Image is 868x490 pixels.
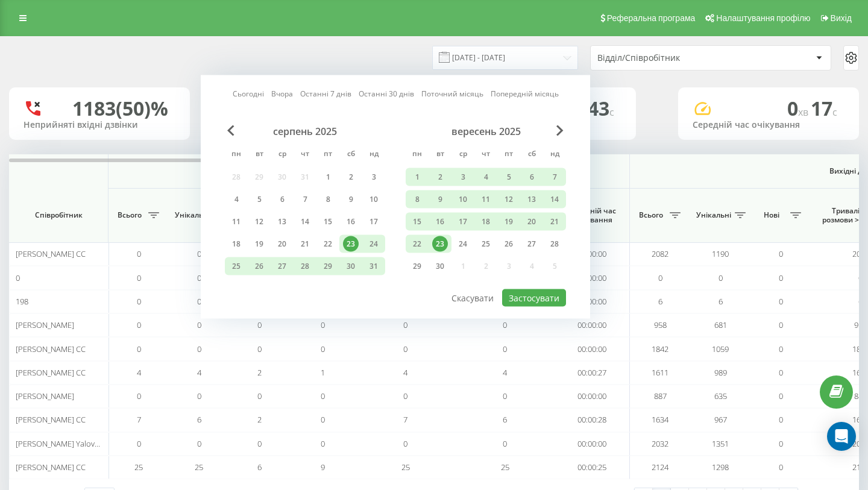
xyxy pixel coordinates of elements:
[779,414,783,425] span: 0
[316,213,339,231] div: пт 15 серп 2025 р.
[316,168,339,186] div: пт 1 серп 2025 р.
[319,146,337,164] abbr: п’ятниця
[16,462,86,473] span: [PERSON_NAME] CC
[403,414,407,425] span: 7
[366,259,382,274] div: 31
[455,214,471,230] div: 17
[343,169,359,185] div: 2
[409,236,425,252] div: 22
[248,257,271,275] div: вт 26 серп 2025 р.
[343,192,359,207] div: 9
[342,146,360,164] abbr: субота
[478,192,494,207] div: 11
[16,391,74,401] span: [PERSON_NAME]
[696,210,731,220] span: Унікальні
[503,438,507,449] span: 0
[501,169,517,185] div: 5
[366,192,382,207] div: 10
[271,235,294,253] div: ср 20 серп 2025 р.
[366,214,382,230] div: 17
[134,462,143,473] span: 25
[520,213,543,231] div: сб 20 вер 2025 р.
[654,391,667,401] span: 887
[225,125,385,137] div: серпень 2025
[712,462,729,473] span: 1298
[543,235,566,253] div: нд 28 вер 2025 р.
[403,438,407,449] span: 0
[233,88,264,99] a: Сьогодні
[546,146,564,164] abbr: неділя
[137,248,141,259] span: 0
[693,120,844,130] div: Середній час очікування
[477,146,495,164] abbr: четвер
[339,257,362,275] div: сб 30 серп 2025 р.
[451,213,474,231] div: ср 17 вер 2025 р.
[137,344,141,354] span: 0
[197,248,201,259] span: 0
[228,214,244,230] div: 11
[366,169,382,185] div: 3
[257,414,262,425] span: 2
[320,192,336,207] div: 8
[500,146,518,164] abbr: п’ятниця
[250,146,268,164] abbr: вівторок
[140,166,598,176] span: Вхідні дзвінки
[16,414,86,425] span: [PERSON_NAME] CC
[195,462,203,473] span: 25
[555,408,630,432] td: 00:00:28
[811,95,837,121] span: 17
[408,146,426,164] abbr: понеділок
[251,236,267,252] div: 19
[652,248,668,259] span: 2082
[503,367,507,378] span: 4
[497,235,520,253] div: пт 26 вер 2025 р.
[137,391,141,401] span: 0
[779,296,783,307] span: 0
[343,259,359,274] div: 30
[115,210,145,220] span: Всього
[712,344,729,354] span: 1059
[321,438,325,449] span: 0
[403,367,407,378] span: 4
[714,414,727,425] span: 967
[366,236,382,252] div: 24
[257,438,262,449] span: 0
[714,319,727,330] span: 681
[652,414,668,425] span: 1634
[316,235,339,253] div: пт 22 серп 2025 р.
[429,190,451,209] div: вт 9 вер 2025 р.
[564,206,620,225] span: Середній час очікування
[257,462,262,473] span: 6
[547,192,562,207] div: 14
[779,248,783,259] span: 0
[321,462,325,473] span: 9
[320,259,336,274] div: 29
[503,414,507,425] span: 6
[652,438,668,449] span: 2032
[455,192,471,207] div: 10
[343,236,359,252] div: 23
[431,146,449,164] abbr: вівторок
[429,213,451,231] div: вт 16 вер 2025 р.
[454,146,472,164] abbr: середа
[271,88,293,99] a: Вчора
[248,235,271,253] div: вт 19 серп 2025 р.
[497,213,520,231] div: пт 19 вер 2025 р.
[474,213,497,231] div: чт 18 вер 2025 р.
[432,259,448,274] div: 30
[16,272,20,283] span: 0
[225,257,248,275] div: пн 25 серп 2025 р.
[359,88,414,99] a: Останні 30 днів
[406,235,429,253] div: пн 22 вер 2025 р.
[137,296,141,307] span: 0
[652,367,668,378] span: 1611
[228,259,244,274] div: 25
[321,319,325,330] span: 0
[501,462,509,473] span: 25
[409,259,425,274] div: 29
[257,391,262,401] span: 0
[225,235,248,253] div: пн 18 серп 2025 р.
[321,391,325,401] span: 0
[831,13,852,23] span: Вихід
[421,88,483,99] a: Поточний місяць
